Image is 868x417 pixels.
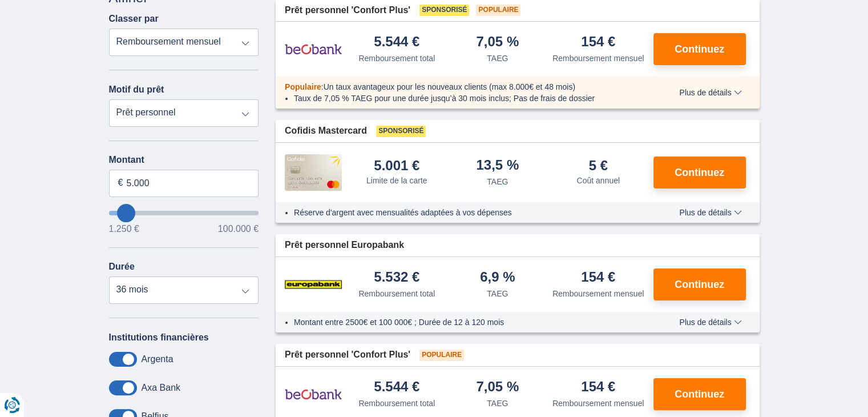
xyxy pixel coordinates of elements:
div: 5 € [589,159,608,173]
div: 154 € [581,270,615,286]
label: Axa Bank [142,383,180,393]
span: Sponsorisé [376,126,426,137]
div: 154 € [581,380,615,395]
label: Institutions financières [109,332,209,343]
div: Limite de la carte [366,175,427,186]
span: Un taux avantageux pour les nouveaux clients (max 8.000€ et 48 mois) [324,82,575,91]
div: 5.532 € [374,270,419,286]
div: 5.544 € [374,380,419,395]
button: Plus de détails [671,208,750,217]
li: Réserve d'argent avec mensualités adaptées à vos dépenses [294,207,646,218]
img: pret personnel Beobank [285,380,342,408]
button: Continuez [653,378,746,410]
input: wantToBorrow [109,211,259,215]
button: Plus de détails [671,88,750,97]
img: pret personnel Cofidis CC [285,154,342,191]
span: € [118,177,123,190]
span: Sponsorisé [419,5,469,16]
div: Remboursement total [358,53,435,64]
span: Populaire [285,82,321,91]
div: 7,05 % [476,35,519,50]
div: : [276,81,655,93]
span: Plus de détails [679,209,741,216]
span: Continuez [675,389,724,399]
li: Montant entre 2500€ et 100 000€ ; Durée de 12 à 120 mois [294,316,646,328]
div: 6,9 % [480,270,515,286]
div: Remboursement mensuel [552,53,644,64]
span: Plus de détails [679,318,741,326]
button: Continuez [653,268,746,300]
button: Continuez [653,157,746,189]
span: Prêt personnel 'Confort Plus' [285,4,410,17]
label: Montant [109,155,259,165]
label: Classer par [109,14,159,24]
label: Durée [109,262,135,272]
span: 1.250 € [109,224,139,234]
img: pret personnel Europabank [285,270,342,299]
label: Motif du prêt [109,85,164,95]
span: Populaire [419,350,464,361]
div: 13,5 % [476,158,519,174]
div: 5.544 € [374,35,419,50]
div: 7,05 % [476,380,519,395]
button: Continuez [653,33,746,65]
div: Remboursement mensuel [552,288,644,299]
div: TAEG [487,176,508,187]
label: Argenta [142,354,173,364]
div: TAEG [487,398,508,409]
span: Continuez [675,44,724,54]
span: Cofidis Mastercard [285,125,367,138]
div: 154 € [581,35,615,50]
div: Remboursement mensuel [552,398,644,409]
span: Prêt personnel 'Confort Plus' [285,348,410,362]
span: Prêt personnel Europabank [285,239,404,252]
span: Plus de détails [679,89,741,97]
span: Continuez [675,279,724,290]
div: 5.001 € [374,159,419,173]
div: Remboursement total [358,288,435,299]
img: pret personnel Beobank [285,35,342,63]
div: Remboursement total [358,398,435,409]
span: 100.000 € [218,224,259,234]
button: Plus de détails [671,318,750,327]
div: Coût annuel [576,175,620,186]
div: TAEG [487,288,508,299]
div: TAEG [487,53,508,64]
span: Continuez [675,167,724,178]
span: Populaire [476,5,520,16]
li: Taux de 7,05 % TAEG pour une durée jusqu’à 30 mois inclus; Pas de frais de dossier [294,93,646,104]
